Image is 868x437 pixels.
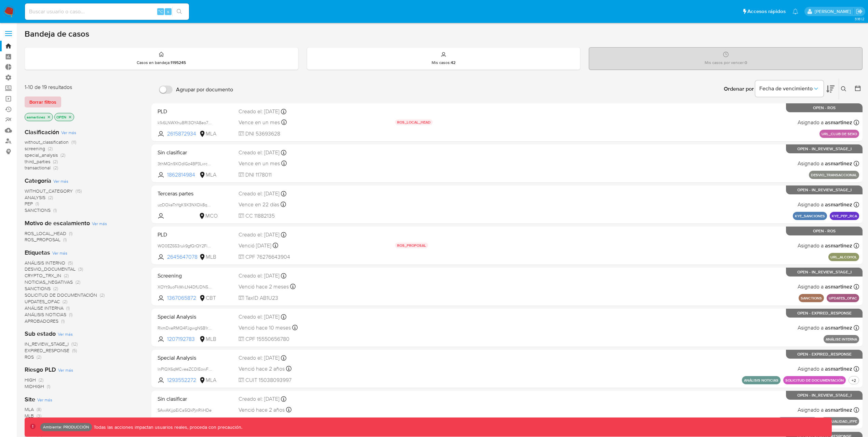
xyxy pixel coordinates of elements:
[792,9,798,14] a: Notificaciones
[747,8,786,15] span: Accesos rápidos
[25,7,189,16] input: Buscar usuario o caso...
[856,8,863,15] a: Salir
[172,7,186,16] button: search-icon
[158,8,163,15] span: ⌥
[92,424,242,430] p: Todas las acciones impactan usuarios reales, proceda con precaución.
[167,8,169,15] span: s
[815,8,853,15] p: leidy.martinez@mercadolibre.com.co
[43,426,89,428] p: Ambiente: PRODUCCIÓN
